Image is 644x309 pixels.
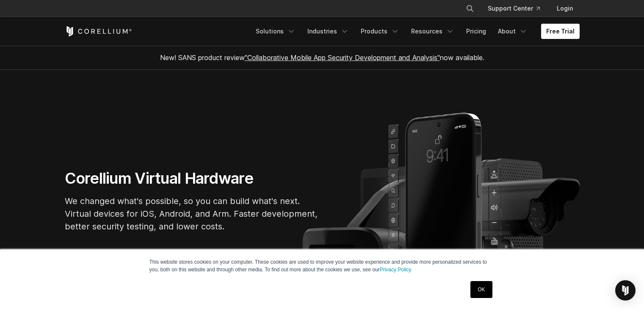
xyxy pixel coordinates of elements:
div: Navigation Menu [456,1,580,16]
a: Free Trial [541,24,580,39]
a: Login [550,1,580,16]
button: Search [462,1,478,16]
a: Products [356,24,404,39]
div: Navigation Menu [251,24,580,39]
a: OK [470,281,492,298]
h1: Corellium Virtual Hardware [65,169,319,188]
div: Open Intercom Messenger [615,280,636,301]
p: We changed what's possible, so you can build what's next. Virtual devices for iOS, Android, and A... [65,195,319,233]
a: Corellium Home [65,26,132,36]
a: Resources [406,24,459,39]
a: About [493,24,533,39]
a: "Collaborative Mobile App Security Development and Analysis" [245,53,440,62]
a: Industries [302,24,354,39]
p: This website stores cookies on your computer. These cookies are used to improve your website expe... [149,258,495,273]
span: New! SANS product review now available. [160,53,484,62]
a: Support Center [481,1,547,16]
a: Solutions [251,24,301,39]
a: Pricing [461,24,491,39]
a: Privacy Policy. [380,267,412,273]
